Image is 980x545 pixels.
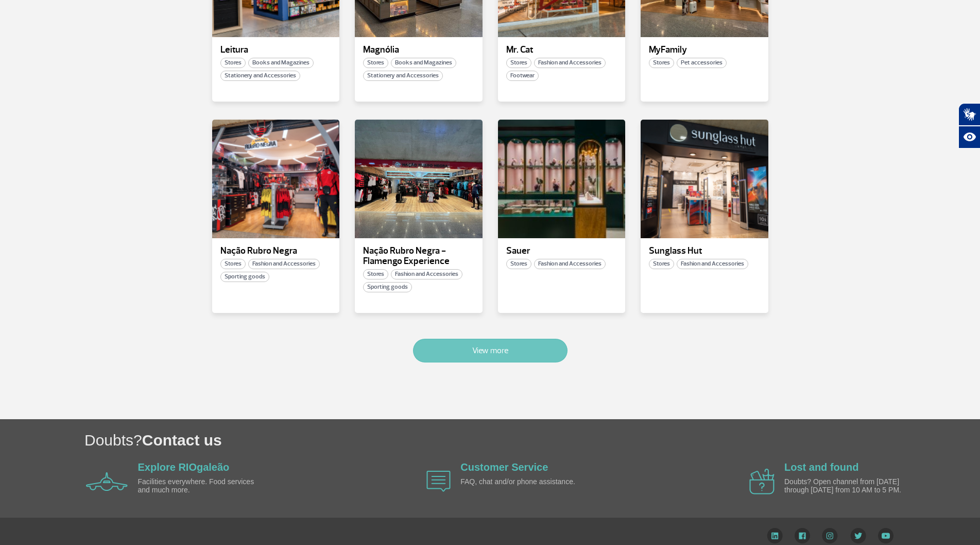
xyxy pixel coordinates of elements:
[363,45,474,55] p: Magnólia
[506,259,531,269] span: Stores
[958,103,980,148] div: Plugin de acessibilidade da Hand Talk.
[878,528,893,543] img: YouTube
[506,71,539,81] span: Footwear
[391,269,462,279] span: Fashion and Accessories
[649,246,760,256] p: Sunglass Hut
[220,71,300,81] span: Stationery and Accessories
[649,58,674,68] span: Stores
[248,259,320,269] span: Fashion and Accessories
[749,469,775,494] img: airplane icon
[534,259,606,269] span: Fashion and Accessories
[534,58,606,68] span: Fashion and Accessories
[138,478,256,494] p: Facilities everywhere. Food services and much more.
[958,126,980,148] button: Abrir recursos assistivos.
[220,259,246,269] span: Stores
[84,430,980,451] h1: Doubts?
[795,528,810,543] img: Facebook
[649,45,760,55] p: MyFamily
[220,272,269,282] span: Sporting goods
[677,58,727,68] span: Pet accessories
[220,246,332,256] p: Nação Rubro Negra
[363,58,388,68] span: Stores
[649,259,674,269] span: Stores
[413,339,568,362] button: View more
[138,461,230,473] a: Explore RIOgaleão
[220,45,332,55] p: Leitura
[220,58,246,68] span: Stores
[363,246,474,267] p: Nação Rubro Negra - Flamengo Experience
[142,432,222,449] span: Contact us
[363,269,388,279] span: Stores
[460,461,548,473] a: Customer Service
[958,103,980,126] button: Abrir tradutor de língua de sinais.
[391,58,456,68] span: Books and Magazines
[86,472,128,491] img: airplane icon
[784,461,858,473] a: Lost and found
[784,478,903,494] p: Doubts? Open channel from [DATE] through [DATE] from 10 AM to 5 PM.
[767,528,783,543] img: LinkedIn
[506,58,531,68] span: Stores
[850,528,866,543] img: Twitter
[248,58,314,68] span: Books and Magazines
[363,282,412,292] span: Sporting goods
[506,45,617,55] p: Mr. Cat
[363,71,443,81] span: Stationery and Accessories
[426,471,451,492] img: airplane icon
[506,246,617,256] p: Sauer
[822,528,838,543] img: Instagram
[460,478,579,486] p: FAQ, chat and/or phone assistance.
[677,259,748,269] span: Fashion and Accessories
